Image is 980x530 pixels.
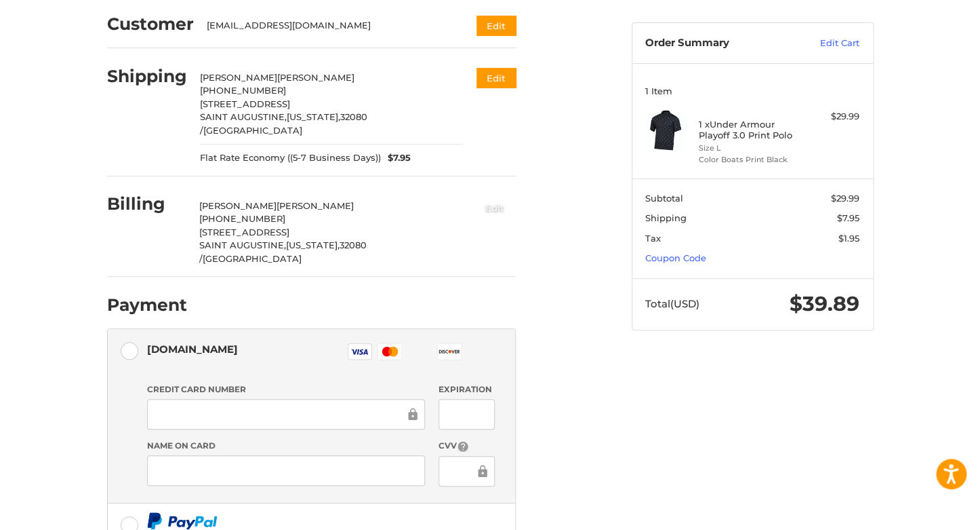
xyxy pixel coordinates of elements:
[476,68,516,88] button: Edit
[838,233,859,244] span: $1.95
[790,291,859,316] span: $39.89
[837,212,859,223] span: $7.95
[277,200,354,211] span: [PERSON_NAME]
[699,154,802,166] li: Color Boats Print Black
[200,85,286,96] span: [PHONE_NUMBER]
[438,383,495,396] label: Expiration
[200,151,381,165] span: Flat Rate Economy ((5-7 Business Days))
[476,16,516,35] button: Edit
[147,440,425,452] label: Name on Card
[199,200,277,211] span: [PERSON_NAME]
[203,253,302,264] span: [GEOGRAPHIC_DATA]
[286,240,340,250] span: [US_STATE],
[107,14,194,35] h2: Customer
[645,193,683,204] span: Subtotal
[645,37,791,50] h3: Order Summary
[287,111,340,122] span: [US_STATE],
[277,72,354,83] span: [PERSON_NAME]
[868,493,980,530] iframe: Google Customer Reviews
[645,233,661,244] span: Tax
[107,295,187,316] h2: Payment
[147,338,238,360] div: [DOMAIN_NAME]
[831,193,859,204] span: $29.99
[199,213,285,224] span: [PHONE_NUMBER]
[645,212,687,223] span: Shipping
[199,240,286,250] span: SAINT AUGUSTINE,
[203,125,302,136] span: [GEOGRAPHIC_DATA]
[200,111,287,122] span: SAINT AUGUSTINE,
[791,37,859,50] a: Edit Cart
[474,196,516,219] button: Edit
[200,111,367,136] span: 32080 /
[806,110,859,124] div: $29.99
[207,19,450,33] div: [EMAIL_ADDRESS][DOMAIN_NAME]
[107,193,186,214] h2: Billing
[200,98,290,109] span: [STREET_ADDRESS]
[107,66,187,87] h2: Shipping
[381,151,411,165] span: $7.95
[199,240,367,264] span: 32080 /
[147,383,425,396] label: Credit Card Number
[645,252,706,263] a: Coupon Code
[200,72,277,83] span: [PERSON_NAME]
[438,440,495,453] label: CVV
[199,227,289,238] span: [STREET_ADDRESS]
[645,297,699,310] span: Total (USD)
[699,143,802,154] li: Size L
[147,512,218,529] img: PayPal icon
[645,86,859,96] h3: 1 Item
[699,119,802,141] h4: 1 x Under Armour Playoff 3.0 Print Polo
